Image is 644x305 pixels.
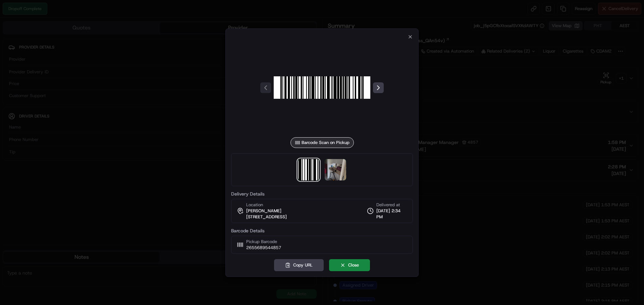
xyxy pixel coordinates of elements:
span: Location [246,202,263,208]
span: Delivered at [376,202,407,208]
button: Copy URL [274,259,324,271]
span: 2655689544857 [246,245,281,251]
label: Barcode Details [231,228,413,233]
img: barcode_scan_on_pickup image [274,40,370,136]
div: Barcode Scan on Pickup [290,137,354,148]
img: photo_proof_of_delivery image [325,159,346,180]
label: Delivery Details [231,192,413,196]
span: Pickup Barcode [246,239,281,245]
img: barcode_scan_on_pickup image [298,159,319,180]
span: [DATE] 2:34 PM [376,208,407,220]
span: [PERSON_NAME] [246,208,281,214]
span: [STREET_ADDRESS] [246,214,287,220]
button: Close [329,259,370,271]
